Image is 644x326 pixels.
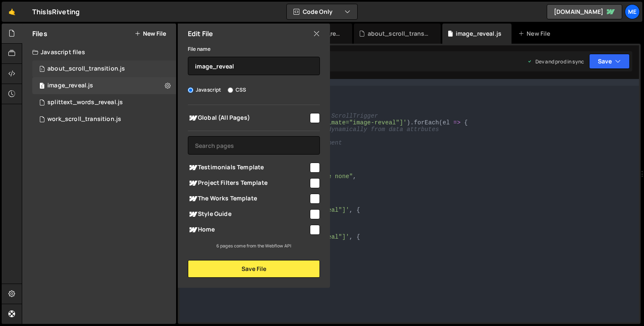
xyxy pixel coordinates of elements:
[188,87,193,93] input: Javascript
[2,2,22,22] a: 🤙
[47,82,93,89] div: image_reveal.js
[188,57,320,75] input: Name
[39,83,44,90] span: 1
[32,60,176,77] div: 16373/48249.js
[32,111,176,128] div: 16373/44283.js
[368,29,431,38] div: about_scroll_transition.js
[216,243,291,249] small: 6 pages come from the Webflow API
[625,4,640,19] a: Me
[188,136,320,155] input: Search pages
[32,77,176,94] div: 16373/48251.js
[39,66,44,73] span: 1
[47,65,125,73] div: about_scroll_transition.js
[188,86,221,94] label: Javascript
[32,29,47,38] h2: Files
[188,225,309,235] span: Home
[188,209,309,219] span: Style Guide
[589,54,630,69] button: Save
[188,194,309,204] span: The Works Template
[188,113,309,123] span: Global (All Pages)
[228,87,233,93] input: CSS
[188,29,213,38] h2: Edit File
[456,29,501,38] div: image_reveal.js
[228,86,246,94] label: CSS
[22,44,176,60] div: Javascript files
[527,58,584,65] div: Dev and prod in sync
[188,163,309,173] span: Testimonials Template
[547,4,622,19] a: [DOMAIN_NAME]
[287,4,357,19] button: Code Only
[47,99,123,106] div: splittext_words_reveal.js
[518,29,553,38] div: New File
[47,116,121,123] div: work_scroll_transition.js
[32,94,176,111] div: splittext_words_reveal.js
[188,178,309,188] span: Project Filters Template
[32,7,80,17] div: ThisIsRiveting
[188,45,210,53] label: File name
[188,260,320,278] button: Save File
[135,30,166,37] button: New File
